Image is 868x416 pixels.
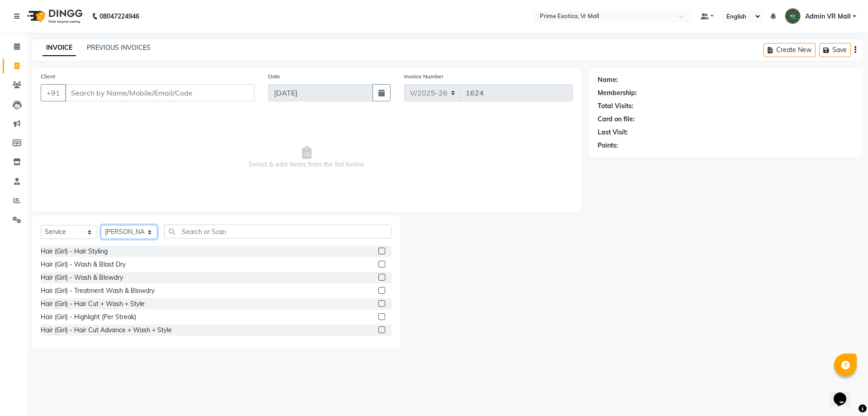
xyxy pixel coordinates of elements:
[87,43,151,52] a: PREVIOUS INVOICES
[41,72,55,81] label: Client
[598,115,635,124] div: Card on file:
[65,84,255,101] input: Search by Name/Mobile/Email/Code
[268,72,280,81] label: Date
[164,225,392,239] input: Search or Scan
[41,84,66,101] button: +91
[404,72,443,81] label: Invoice Number
[598,88,637,98] div: Membership:
[41,273,123,282] div: Hair (Girl) - Wash & Blowdry
[598,75,618,85] div: Name:
[41,312,136,322] div: Hair (Girl) - Highlight (Per Streak)
[819,43,851,57] button: Save
[41,247,108,256] div: Hair (Girl) - Hair Styling
[598,128,628,137] div: Last Visit:
[23,4,85,29] img: logo
[764,43,816,57] button: Create New
[830,380,859,407] iframe: chat widget
[41,260,126,269] div: Hair (Girl) - Wash & Blast Dry
[41,112,573,203] span: Select & add items from the list below
[99,4,139,29] b: 08047224946
[41,286,155,296] div: Hair (Girl) - Treatment Wash & Blowdry
[598,141,618,150] div: Points:
[785,8,801,24] img: Admin VR Mall
[598,101,633,111] div: Total Visits:
[42,40,76,56] a: INVOICE
[41,299,145,309] div: Hair (Girl) - Hair Cut + Wash + Style
[41,325,172,335] div: Hair (Girl) - Hair Cut Advance + Wash + Style
[805,12,851,21] span: Admin VR Mall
